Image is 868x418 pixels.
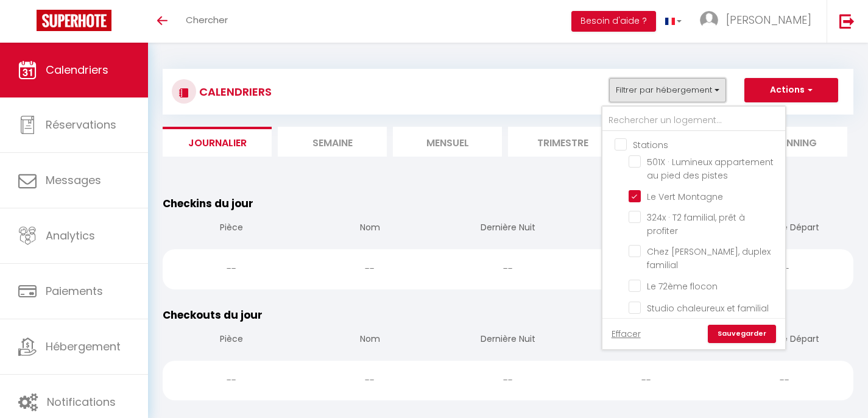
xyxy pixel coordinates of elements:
[439,211,577,246] th: Dernière Nuit
[439,323,577,358] th: Dernière Nuit
[163,127,272,157] li: Journalier
[602,110,785,132] input: Rechercher un logement...
[163,211,301,246] th: Pièce
[744,78,838,102] button: Actions
[577,211,715,246] th: Heure D'arrivée
[46,339,121,354] span: Hébergement
[47,394,116,409] span: Notifications
[393,127,502,157] li: Mensuel
[577,249,715,289] div: --
[726,12,811,27] span: [PERSON_NAME]
[601,105,786,350] div: Filtrer par hébergement
[163,249,301,289] div: --
[196,78,272,105] h3: CALENDRIERS
[612,327,641,341] a: Effacer
[278,127,387,157] li: Semaine
[46,62,108,77] span: Calendriers
[439,249,577,289] div: --
[301,211,439,246] th: Nom
[508,127,617,157] li: Trimestre
[839,13,855,29] img: logout
[46,172,101,188] span: Messages
[163,323,301,358] th: Pièce
[301,323,439,358] th: Nom
[647,211,745,237] span: 324x · T2 familial, prêt à profiter
[37,10,111,31] img: Super Booking
[647,246,771,271] span: Chez [PERSON_NAME], duplex familial
[738,127,847,157] li: Planning
[577,361,715,400] div: --
[609,78,726,102] button: Filtrer par hébergement
[46,117,116,132] span: Réservations
[647,156,774,182] span: 501X · Lumineux appartement au pied des pistes
[577,323,715,358] th: Heure D'arrivée
[700,11,718,29] img: ...
[647,302,769,314] span: Studio chaleureux et familial
[439,361,577,400] div: --
[163,361,301,400] div: --
[46,228,95,243] span: Analytics
[715,361,853,400] div: --
[708,325,776,343] a: Sauvegarder
[46,283,103,299] span: Paiements
[301,361,439,400] div: --
[186,13,228,26] span: Chercher
[301,249,439,289] div: --
[163,196,253,211] span: Checkins du jour
[163,308,263,322] span: Checkouts du jour
[571,11,656,32] button: Besoin d'aide ?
